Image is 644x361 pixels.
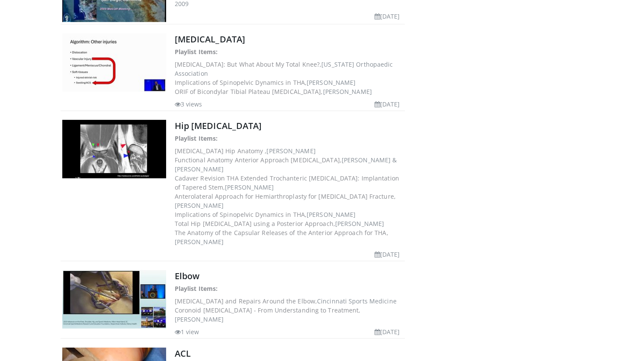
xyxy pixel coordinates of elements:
dd: Coronoid [MEDICAL_DATA] - From Understanding to Treatment, [175,306,404,324]
dd: [MEDICAL_DATA]: But What About My Total Knee?, [175,60,404,78]
dd: Implications of Spinopelvic Dynamics in THA, [175,78,404,87]
span: [PERSON_NAME] [175,201,224,210]
li: [DATE] [374,250,400,259]
span: [PERSON_NAME] [175,238,224,246]
strong: Playlist Items: [175,134,218,142]
span: [PERSON_NAME] & [PERSON_NAME] [175,156,397,173]
span: [PERSON_NAME] [225,183,274,191]
li: 1 view [175,327,199,336]
span: [PERSON_NAME] [335,219,384,228]
dd: Functional Anatomy Anterior Approach [MEDICAL_DATA], [175,155,404,174]
img: Hip arthroplasty [62,120,166,178]
dd: The Anatomy of the Capsular Releases of the Anterior Approach for THA, [175,228,404,246]
a: Elbow [175,270,200,282]
span: [PERSON_NAME] [266,147,315,155]
dd: [MEDICAL_DATA] and Repairs Around the Elbow, [175,297,404,306]
li: 3 views [175,100,202,109]
span: [PERSON_NAME] [307,210,356,219]
li: [DATE] [374,12,400,21]
dd: Anterolateral Approach for Hemiarthroplasty for [MEDICAL_DATA] Fracture, [175,192,404,210]
span: Cincinnati Sports Medicine [317,297,397,305]
img: Tibia [62,33,166,92]
span: [PERSON_NAME] [307,78,356,87]
li: [DATE] [374,327,400,336]
dd: Implications of Spinopelvic Dynamics in THA, [175,210,404,219]
dd: ORIF of Bicondylar Tibial Plateau [MEDICAL_DATA], [175,87,404,96]
strong: Playlist Items: [175,284,218,293]
a: ACL [175,348,191,359]
a: [MEDICAL_DATA] [175,33,245,45]
strong: Playlist Items: [175,48,218,56]
dd: Cadaver Revision THA Extended Trochanteric [MEDICAL_DATA]: Implantation of Tapered Stem, [175,174,404,192]
span: [PERSON_NAME] [323,87,372,96]
span: [US_STATE] Orthopaedic Association [175,60,393,77]
li: [DATE] [374,100,400,109]
dd: Total Hip [MEDICAL_DATA] using a Posterior Approach, [175,219,404,228]
img: Elbow [62,270,166,329]
a: Hip [MEDICAL_DATA] [175,120,262,132]
dd: [MEDICAL_DATA] Hip Anatomy , [175,146,404,155]
span: [PERSON_NAME] [175,315,224,323]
